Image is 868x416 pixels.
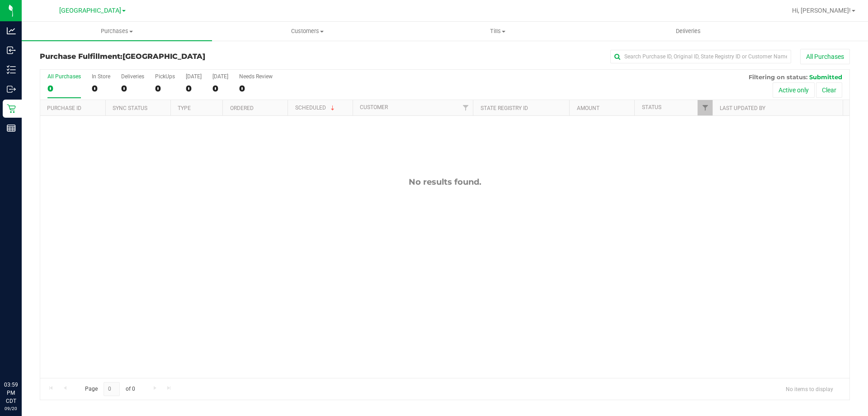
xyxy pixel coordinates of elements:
span: [GEOGRAPHIC_DATA] [59,7,121,14]
div: PickUps [155,73,175,80]
button: Clear [816,82,842,98]
inline-svg: Inbound [7,46,16,55]
p: 03:59 PM CDT [4,381,18,405]
span: Hi, [PERSON_NAME]! [792,7,851,14]
input: Search Purchase ID, Original ID, State Registry ID or Customer Name... [610,50,791,63]
a: Customer [360,104,388,110]
div: [DATE] [212,73,228,80]
div: 0 [92,83,110,94]
a: Ordered [230,105,254,111]
button: All Purchases [800,49,850,64]
span: Submitted [809,73,842,81]
iframe: Resource center [9,344,36,371]
span: No items to display [778,382,840,396]
span: Customers [212,27,402,35]
inline-svg: Analytics [7,26,16,35]
div: 0 [186,83,202,94]
div: No results found. [40,177,849,187]
button: Active only [773,82,815,98]
div: Deliveries [121,73,144,80]
inline-svg: Retail [7,104,16,113]
a: Sync Status [113,105,147,111]
a: Purchases [22,22,212,41]
span: [GEOGRAPHIC_DATA] [123,52,205,61]
div: 0 [155,83,175,94]
div: 0 [47,83,81,94]
p: 09/20 [4,405,18,412]
inline-svg: Reports [7,124,16,133]
span: Filtering on status: [749,73,807,81]
a: State Registry ID [481,105,528,111]
span: Page of 0 [77,382,142,396]
inline-svg: Outbound [7,85,16,94]
div: In Store [92,73,110,80]
div: 0 [239,83,273,94]
span: Tills [403,27,592,35]
h3: Purchase Fulfillment: [40,53,310,61]
inline-svg: Inventory [7,65,16,74]
a: Filter [458,100,473,115]
a: Scheduled [295,105,336,111]
a: Status [642,104,661,110]
a: Customers [212,22,402,41]
div: Needs Review [239,73,273,80]
span: Deliveries [664,27,713,35]
a: Filter [698,100,712,115]
div: 0 [121,83,144,94]
a: Tills [402,22,593,41]
div: [DATE] [186,73,202,80]
a: Type [178,105,191,111]
span: Purchases [22,27,212,35]
a: Purchase ID [47,105,81,111]
a: Deliveries [593,22,783,41]
div: 0 [212,83,228,94]
a: Amount [577,105,599,111]
div: All Purchases [47,73,81,80]
a: Last Updated By [720,105,765,111]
